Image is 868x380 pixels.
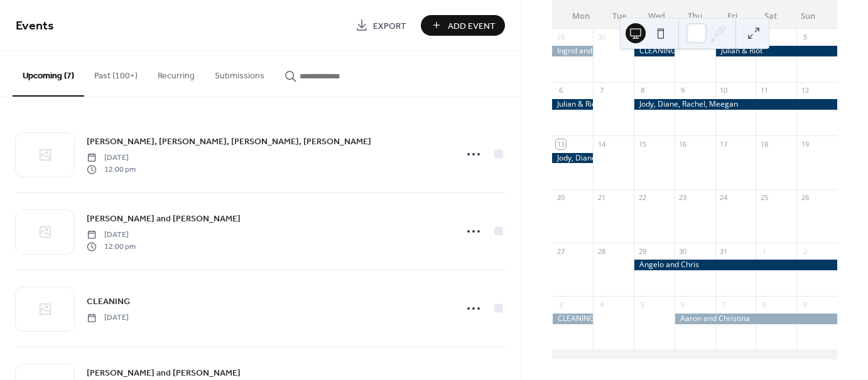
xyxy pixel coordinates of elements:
[800,193,810,203] div: 26
[87,241,136,252] span: 12:00 pm
[675,314,837,324] div: Aaron and Christina
[346,15,416,36] a: Export
[759,139,769,149] div: 18
[634,99,837,110] div: Jody, Diane, Rachel, Meegan
[87,294,130,309] a: CLEANING
[715,46,837,56] div: Julian & Riot
[800,246,810,256] div: 2
[678,246,688,256] div: 30
[597,193,606,203] div: 21
[87,213,241,226] span: [PERSON_NAME] and [PERSON_NAME]
[87,135,371,149] span: [PERSON_NAME], [PERSON_NAME], [PERSON_NAME], [PERSON_NAME]
[597,246,606,256] div: 28
[556,33,565,42] div: 29
[713,4,751,29] div: Fri
[719,86,729,95] div: 10
[87,367,241,380] span: [PERSON_NAME] and [PERSON_NAME]
[800,33,810,42] div: 5
[373,19,406,33] span: Export
[421,15,505,36] button: Add Event
[87,230,136,241] span: [DATE]
[719,300,729,309] div: 7
[678,300,688,309] div: 6
[634,46,675,56] div: CLEANING
[556,300,565,309] div: 3
[678,139,688,149] div: 16
[148,51,205,95] button: Recurring
[13,51,84,97] button: Upcoming (7)
[556,193,565,203] div: 20
[678,193,688,203] div: 23
[759,246,769,256] div: 1
[552,99,593,110] div: Julian & Riot
[87,312,129,324] span: [DATE]
[552,46,593,56] div: Ingrid and Jerry
[205,51,274,95] button: Submissions
[84,51,148,95] button: Past (100+)
[562,4,600,29] div: Mon
[719,193,729,203] div: 24
[637,300,647,309] div: 5
[678,86,688,95] div: 9
[759,193,769,203] div: 25
[556,139,565,149] div: 13
[637,139,647,149] div: 15
[87,366,241,380] a: [PERSON_NAME] and [PERSON_NAME]
[800,86,810,95] div: 12
[634,260,837,270] div: Angelo and Chris
[637,86,647,95] div: 8
[638,4,676,29] div: Wed
[556,86,565,95] div: 6
[87,152,136,164] span: [DATE]
[751,4,789,29] div: Sat
[552,153,593,164] div: Jody, Diane, Rachel, Meegan
[556,246,565,256] div: 27
[597,300,606,309] div: 4
[448,19,496,33] span: Add Event
[87,134,371,149] a: [PERSON_NAME], [PERSON_NAME], [PERSON_NAME], [PERSON_NAME]
[676,4,713,29] div: Thu
[637,193,647,203] div: 22
[719,139,729,149] div: 17
[800,300,810,309] div: 9
[759,86,769,95] div: 11
[597,33,606,42] div: 30
[597,86,606,95] div: 7
[759,300,769,309] div: 8
[87,164,136,175] span: 12:00 pm
[552,314,593,324] div: CLEANING
[597,139,606,149] div: 14
[16,14,54,38] span: Events
[600,4,637,29] div: Tue
[87,211,241,226] a: [PERSON_NAME] and [PERSON_NAME]
[637,246,647,256] div: 29
[719,246,729,256] div: 31
[87,295,130,309] span: CLEANING
[789,4,827,29] div: Sun
[800,139,810,149] div: 19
